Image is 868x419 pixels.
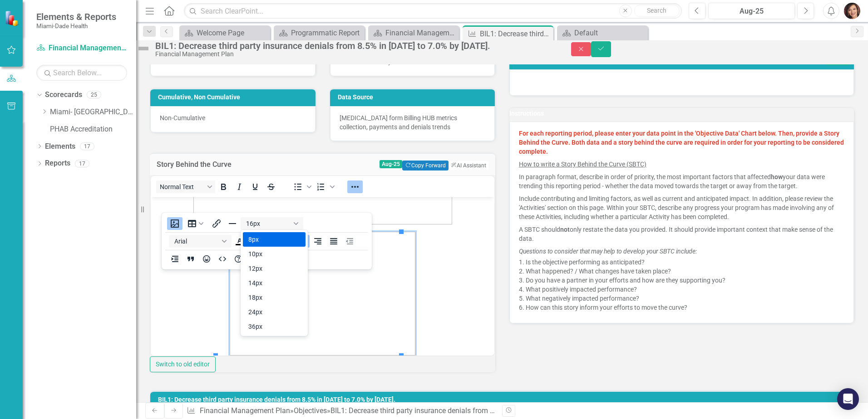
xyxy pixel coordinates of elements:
[526,276,844,285] li: Do you have a partner in your efforts and how are they supporting you?
[340,114,457,131] span: [MEDICAL_DATA] form Billing HUB metrics collection, payments and denials trends
[231,253,246,265] button: Help
[50,107,136,117] a: Miami- [GEOGRAPHIC_DATA]
[519,223,844,245] p: A SBTC should only restate the data you provided. It should provide important context that make s...
[87,91,101,99] div: 25
[225,217,240,230] button: Horizontal line
[519,192,844,223] p: Include contributing and limiting factors, as well as current and anticipated impact. In addition...
[708,3,795,19] button: Aug-25
[844,3,860,19] img: Patricia Bustamante
[155,41,553,51] div: BIL1: Decrease third party insurance denials from 8.5% in [DATE] to 7.0% by [DATE].
[559,27,646,39] a: Default
[526,258,844,267] li: Is the objective performing as anticipated?
[80,142,94,150] div: 17
[200,406,290,415] a: Financial Management Plan
[519,130,844,155] strong: For each reporting period, please enter your data point in the 'Objective Data' Chart below. Then...
[183,253,198,265] button: Blockquote
[158,396,849,403] h3: BIL1: Decrease third party insurance denials from 8.5% in [DATE] to 7.0% by [DATE].
[310,235,325,248] button: Align right
[243,247,306,261] div: 10px
[241,217,303,230] button: Font size 16px
[36,43,127,54] a: Financial Management Plan
[248,263,287,274] div: 12px
[157,161,292,169] h3: Story Behind the Curve
[36,22,116,29] small: Miami-Dade Health
[380,160,402,168] span: Aug-25
[560,226,570,233] strong: not
[160,114,205,122] span: Non-Cumulative
[449,161,488,170] button: AI Assistant
[519,248,697,255] em: Questions to consider that may help to develop your SBTC include:
[197,27,268,39] div: Welcome Page
[36,65,127,81] input: Search Below...
[526,294,844,303] li: What negatively impacted performance?
[263,180,279,193] button: Strikethrough
[216,180,231,193] button: Bold
[50,124,136,135] a: PHAB Accreditation
[526,303,844,312] li: How can this story inform your efforts to move the curve?
[160,183,204,190] span: Normal Text
[519,161,646,168] u: How to write a Story Behind the Curve (SBTC)
[187,406,495,416] div: » »
[79,34,265,158] img: mceclip2%20v9.png
[291,27,362,39] div: Programmatic Report
[183,217,208,230] button: Table
[215,253,230,265] button: HTML Editor
[167,217,182,230] button: Insert image
[248,248,287,259] div: 10px
[247,180,263,193] button: Underline
[169,235,232,248] button: Font Arial
[313,180,336,193] div: Numbered list
[151,197,494,356] iframe: Rich Text Area
[837,388,859,410] div: Open Intercom Messenger
[330,406,596,415] div: BIL1: Decrease third party insurance denials from 8.5% in [DATE] to 7.0% by [DATE].
[75,160,89,167] div: 17
[326,235,341,248] button: Justify
[182,27,268,39] a: Welcome Page
[232,235,255,248] div: Text color Black
[771,173,783,180] strong: how
[243,276,306,290] div: 14px
[167,253,182,265] button: Increase indent
[248,292,287,303] div: 18px
[232,180,247,193] button: Italic
[136,41,151,56] img: Not Defined
[246,220,291,227] span: 16px
[519,171,844,192] p: In paragraph format, describe in order of priority, the most important factors that affected your...
[45,158,70,169] a: Reports
[5,10,20,26] img: ClearPoint Strategy
[338,94,491,101] h3: Data Source
[526,285,844,294] li: What positively impacted performance?
[290,180,313,193] div: Bullet list
[402,161,448,171] button: Copy Forward
[370,27,457,39] a: Financial Management Landing Page
[294,406,327,415] a: Objectives
[243,232,306,247] div: 8px
[647,7,666,14] span: Search
[243,261,306,276] div: 12px
[342,235,357,248] button: Decrease indent
[276,27,362,39] a: Programmatic Report
[199,253,214,265] button: Emojis
[243,305,306,319] div: 24px
[160,58,164,65] span: %
[45,90,82,100] a: Scorecards
[184,3,682,19] input: Search ClearPoint...
[158,94,311,101] h3: Cumulative, Non Cumulative
[248,278,287,288] div: 14px
[711,6,792,17] div: Aug-25
[150,356,216,372] button: Switch to old editor
[634,5,680,17] button: Search
[480,28,551,39] div: BIL1: Decrease third party insurance denials from 8.5% in [DATE] to 7.0% by [DATE].
[385,27,457,39] div: Financial Management Landing Page
[526,267,844,276] li: What happened? / What changes have taken place?
[209,217,224,230] button: Insert/edit link
[174,238,219,245] span: Arial
[248,321,287,332] div: 36px
[155,51,553,58] div: Financial Management Plan
[243,319,306,334] div: 36px
[248,307,287,317] div: 24px
[347,180,363,193] button: Reveal or hide additional toolbar items
[574,27,646,39] div: Default
[36,11,116,22] span: Elements & Reports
